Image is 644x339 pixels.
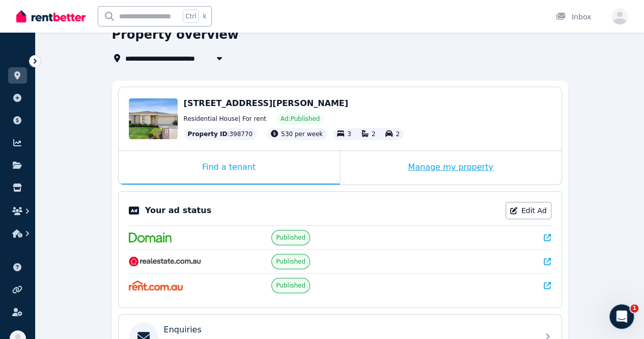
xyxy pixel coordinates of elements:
[203,12,206,20] span: k
[276,257,305,266] span: Published
[184,115,266,123] span: Residential House | For rent
[112,27,239,43] h1: Property overview
[276,233,305,242] span: Published
[281,131,323,138] span: 530 per week
[506,202,551,219] a: Edit Ad
[281,115,320,123] span: Ad: Published
[372,131,376,138] span: 2
[145,204,211,217] p: Your ad status
[129,256,202,267] img: RealEstate.com.au
[164,324,202,336] p: Enquiries
[184,98,348,108] span: [STREET_ADDRESS][PERSON_NAME]
[183,10,199,23] span: Ctrl
[188,130,228,138] span: Property ID
[396,131,400,138] span: 2
[609,304,634,329] iframe: Intercom live chat
[129,232,172,243] img: Domain.com.au
[119,151,340,185] div: Find a tenant
[347,131,351,138] span: 3
[16,9,86,24] img: RentBetter
[555,12,591,22] div: Inbox
[340,151,562,185] div: Manage my property
[630,304,638,312] span: 1
[129,280,183,291] img: Rent.com.au
[184,128,257,140] div: : 398770
[276,281,305,290] span: Published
